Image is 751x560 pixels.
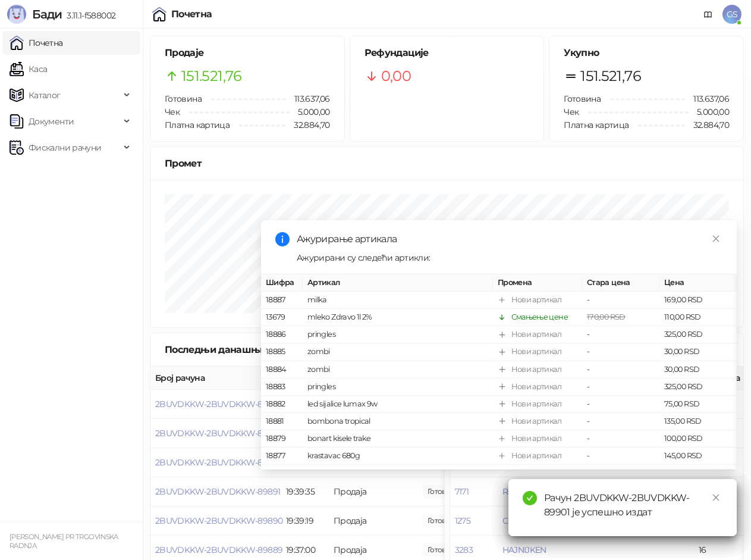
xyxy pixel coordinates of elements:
[329,477,418,506] td: Продаја
[582,343,659,361] td: -
[722,5,741,24] span: GS
[689,105,729,118] span: 5.000,00
[709,232,722,245] a: Close
[10,533,118,550] small: [PERSON_NAME] PR TRGOVINSKA RADNJA
[261,378,303,396] td: 18883
[165,46,330,60] h5: Продаје
[261,309,303,326] td: 13679
[659,309,737,326] td: 110,00 RSD
[165,120,230,130] span: Платна картица
[455,545,473,555] button: 3283
[685,92,729,105] span: 113.637,06
[659,292,737,309] td: 169,00 RSD
[10,31,63,55] a: Почетна
[261,343,303,361] td: 18885
[582,413,659,430] td: -
[582,396,659,413] td: -
[261,396,303,413] td: 18882
[155,457,282,468] button: 2BUVDKKW-2BUVDKKW-89892
[155,428,282,439] button: 2BUVDKKW-2BUVDKKW-89893
[511,433,561,445] div: Нови артикал
[364,46,530,60] h5: Рефундације
[511,467,568,479] div: Смањење цене
[564,120,629,130] span: Платна картица
[423,485,463,498] span: 840,00
[659,326,737,343] td: 325,00 RSD
[659,430,737,448] td: 100,00 RSD
[297,232,722,246] div: Ажурирање артикала
[502,486,542,497] button: RAZ HLEB
[659,448,737,465] td: 145,00 RSD
[564,93,601,104] span: Готовина
[32,7,62,21] span: Бади
[511,346,561,358] div: Нови артикал
[582,326,659,343] td: -
[165,342,322,357] div: Последњи данашњи рачуни
[582,430,659,448] td: -
[155,486,280,497] button: 2BUVDKKW-2BUVDKKW-89891
[171,10,212,19] div: Почетна
[659,413,737,430] td: 135,00 RSD
[511,311,568,323] div: Смањење цене
[285,118,329,132] span: 32.884,70
[261,430,303,448] td: 18879
[261,413,303,430] td: 18881
[493,274,582,292] th: Промена
[286,92,330,105] span: 113.637,06
[511,329,561,340] div: Нови артикал
[297,251,722,264] div: Ажурирани су следећи артикли:
[582,448,659,465] td: -
[329,506,418,536] td: Продаја
[659,343,737,361] td: 30,00 RSD
[303,465,493,482] td: bravo rio sendvic
[502,545,546,555] span: HAJNIJKEN
[455,515,470,526] button: 1275
[62,10,115,21] span: 3.11.1-f588002
[261,326,303,343] td: 18886
[303,274,493,292] th: Артикал
[29,83,61,107] span: Каталог
[423,514,463,527] span: 420,00
[564,107,579,117] span: Чек
[7,5,26,24] img: Logo
[10,57,47,81] a: Каса
[511,294,561,306] div: Нови артикал
[685,118,729,132] span: 32.884,70
[155,399,282,409] button: 2BUVDKKW-2BUVDKKW-89894
[303,413,493,430] td: bombona tropical
[261,274,303,292] th: Шифра
[659,274,737,292] th: Цена
[381,65,411,87] span: 0,00
[511,450,561,462] div: Нови артикал
[155,515,282,526] button: 2BUVDKKW-2BUVDKKW-89890
[181,65,242,87] span: 151.521,76
[502,515,565,526] button: COK.KREM BAN
[261,465,303,482] td: 17954
[511,415,561,427] div: Нови артикал
[423,543,463,556] span: 1.130,00
[261,448,303,465] td: 18877
[165,107,180,117] span: Чек
[290,105,330,118] span: 5.000,00
[582,378,659,396] td: -
[275,232,290,246] span: info-circle
[580,65,641,87] span: 151.521,76
[261,361,303,378] td: 18884
[29,136,101,159] span: Фискални рачуни
[165,93,202,104] span: Готовина
[303,292,493,309] td: milka
[303,326,493,343] td: pringles
[582,274,659,292] th: Стара цена
[29,110,74,133] span: Документи
[659,378,737,396] td: 325,00 RSD
[281,506,329,536] td: 19:39:19
[659,361,737,378] td: 30,00 RSD
[303,378,493,396] td: pringles
[582,292,659,309] td: -
[281,477,329,506] td: 19:39:35
[455,486,469,497] button: 7171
